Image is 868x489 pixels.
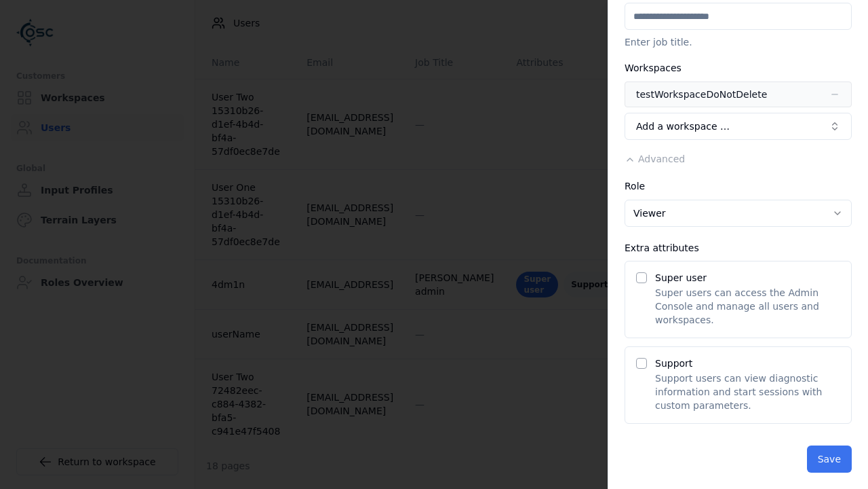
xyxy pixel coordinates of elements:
[625,243,852,253] div: Extra attributes
[636,88,767,101] div: testWorkspaceDoNotDelete
[655,372,840,412] p: Support users can view diagnostic information and start sessions with custom parameters.
[655,272,707,283] label: Super user
[655,358,692,369] label: Support
[625,152,685,166] button: Advanced
[625,62,682,73] label: Workspaces
[625,35,852,49] p: Enter job title.
[625,181,645,192] label: Role
[638,153,685,164] span: Advanced
[807,446,852,473] button: Save
[655,286,840,327] p: Super users can access the Admin Console and manage all users and workspaces.
[636,120,730,133] span: Add a workspace …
